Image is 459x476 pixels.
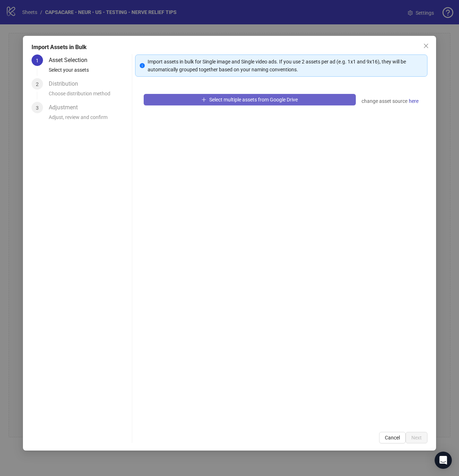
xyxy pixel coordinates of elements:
[408,97,419,105] a: here
[385,435,400,441] span: Cancel
[362,97,419,105] div: change asset source
[49,113,129,125] div: Adjust, review and confirm
[435,452,452,469] div: Open Intercom Messenger
[36,81,39,87] span: 2
[49,78,84,90] div: Distribution
[49,102,83,113] div: Adjustment
[420,40,432,52] button: Close
[140,63,145,68] span: info-circle
[49,90,129,102] div: Choose distribution method
[36,105,39,111] span: 3
[409,97,419,105] span: here
[148,58,423,73] div: Import assets in bulk for Single image and Single video ads. If you use 2 assets per ad (e.g. 1x1...
[49,66,129,78] div: Select your assets
[36,58,39,63] span: 1
[32,43,427,52] div: Import Assets in Bulk
[423,43,429,49] span: close
[406,432,427,443] button: Next
[379,432,406,443] button: Cancel
[49,54,93,66] div: Asset Selection
[209,97,298,103] span: Select multiple assets from Google Drive
[201,97,206,102] span: plus
[144,94,356,105] button: Select multiple assets from Google Drive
